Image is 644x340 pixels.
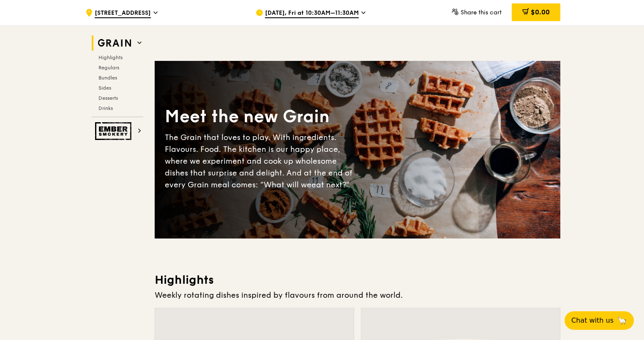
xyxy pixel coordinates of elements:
[311,180,349,189] span: eat next?”
[98,105,113,111] span: Drinks
[95,9,151,18] span: [STREET_ADDRESS]
[98,75,117,81] span: Bundles
[571,315,614,326] span: Chat with us
[98,65,119,71] span: Regulars
[98,55,123,60] span: Highlights
[98,95,118,101] span: Desserts
[155,272,560,288] h3: Highlights
[165,132,357,191] div: The Grain that loves to play. With ingredients. Flavours. Food. The kitchen is our happy place, w...
[95,122,134,140] img: Ember Smokery web logo
[98,85,111,91] span: Sides
[617,315,627,326] span: 🦙
[265,9,359,18] span: [DATE], Fri at 10:30AM–11:30AM
[95,36,134,51] img: Grain web logo
[565,311,634,330] button: Chat with us🦙
[165,105,357,128] div: Meet the new Grain
[531,8,550,16] span: $0.00
[461,9,502,16] span: Share this cart
[155,289,560,301] div: Weekly rotating dishes inspired by flavours from around the world.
